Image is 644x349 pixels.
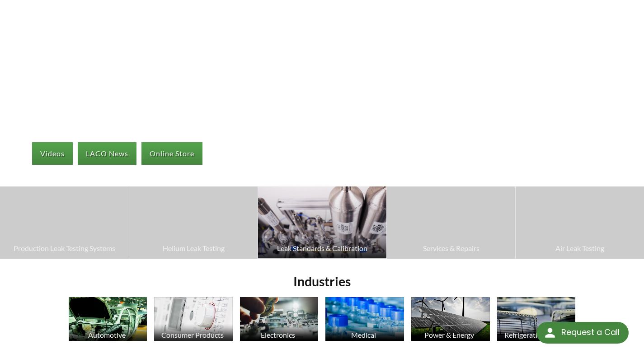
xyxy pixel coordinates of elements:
a: Electronics Electronics image [240,297,319,344]
div: Medical [324,330,403,339]
img: Automotive Industry image [69,297,147,341]
div: Consumer Products [153,330,232,339]
a: Online Store [141,142,202,165]
span: Air Leak Testing [520,242,639,254]
h2: Industries [65,273,579,290]
img: Calibrated Leak Standards image [258,186,386,258]
a: Helium Leak Testing [129,186,258,258]
a: Automotive Automotive Industry image [69,297,147,344]
div: Request a Call [536,322,629,344]
a: Services & Repairs [387,186,515,258]
div: Request a Call [561,322,620,343]
img: HVAC Products image [497,297,576,341]
a: Leak Standards & Calibration [258,186,386,258]
span: Helium Leak Testing [134,242,253,254]
span: Services & Repairs [391,242,511,254]
a: LACO News [78,142,136,165]
div: Power & Energy [410,330,489,339]
a: Videos [32,142,73,165]
div: Automotive [67,330,146,339]
img: Medicine Bottle image [325,297,404,341]
a: Air Leak Testing [516,186,644,258]
span: Leak Standards & Calibration [263,242,382,254]
a: Consumer Products Consumer Products image [154,297,233,344]
span: Production Leak Testing Systems [5,242,124,254]
img: Solar Panels image [411,297,490,341]
a: Medical Medicine Bottle image [325,297,404,344]
img: Consumer Products image [154,297,233,341]
div: Electronics [239,330,318,339]
div: Refrigeration & A/C [496,330,575,339]
a: Refrigeration & A/C HVAC Products image [497,297,576,344]
img: round button [543,326,557,340]
img: Electronics image [240,297,319,341]
a: Power & Energy Solar Panels image [411,297,490,344]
